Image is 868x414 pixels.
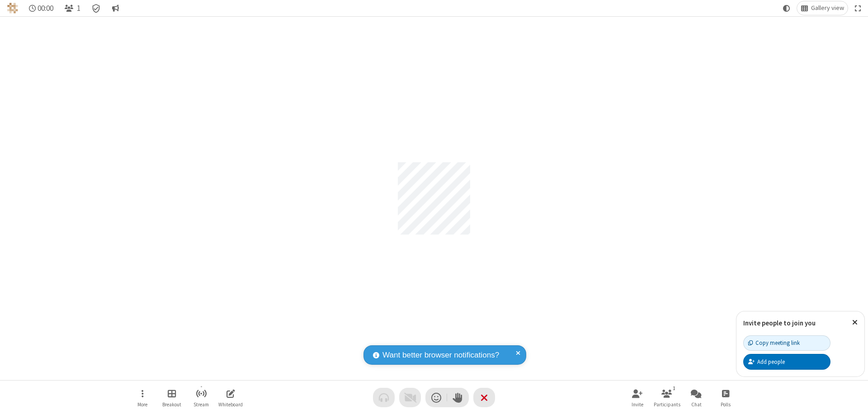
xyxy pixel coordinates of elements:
[25,1,57,15] div: Timer
[743,354,830,369] button: Add people
[88,1,105,15] div: Meeting details Encryption enabled
[7,3,18,14] img: QA Selenium DO NOT DELETE OR CHANGE
[670,384,678,392] div: 1
[137,402,147,407] span: More
[743,319,816,327] label: Invite people to join you
[632,402,643,407] span: Invite
[399,388,421,407] button: Video
[748,339,800,347] div: Copy meeting link
[811,5,844,12] span: Gallery view
[162,402,181,407] span: Breakout
[691,402,702,407] span: Chat
[38,4,53,13] span: 00:00
[129,385,156,410] button: Open menu
[851,1,865,15] button: Fullscreen
[447,388,469,407] button: Raise hand
[683,385,710,410] button: Open chat
[845,311,864,334] button: Close popover
[624,385,651,410] button: Invite participants (⌘+Shift+I)
[193,402,209,407] span: Stream
[654,402,680,407] span: Participants
[425,388,447,407] button: Send a reaction
[218,402,243,407] span: Whiteboard
[108,1,123,15] button: Conversation
[61,1,84,15] button: Open participant list
[473,388,495,407] button: End or leave meeting
[743,335,830,351] button: Copy meeting link
[712,385,739,410] button: Open poll
[653,385,680,410] button: Open participant list
[382,349,499,361] span: Want better browser notifications?
[217,385,244,410] button: Open shared whiteboard
[797,1,848,15] button: Change layout
[373,388,395,407] button: Audio problem - check your Internet connection or call by phone
[158,385,185,410] button: Manage Breakout Rooms
[188,385,215,410] button: Start streaming
[721,402,731,407] span: Polls
[77,4,80,13] span: 1
[779,1,794,15] button: Using system theme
